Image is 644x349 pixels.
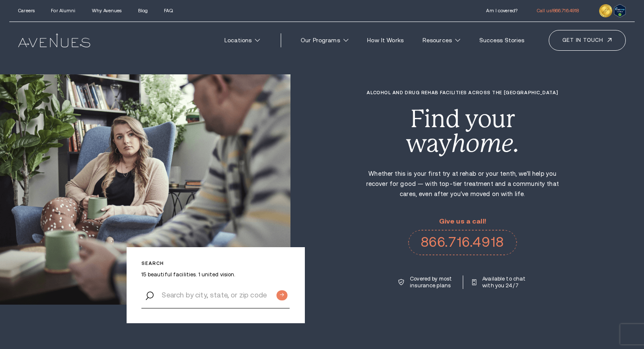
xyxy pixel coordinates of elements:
input: Submit [276,290,287,300]
a: Am I covered? [486,8,517,13]
img: Verify Approval for www.avenuesrecovery.com [614,4,626,17]
div: Find your way [365,107,560,155]
a: For Alumni [51,8,75,13]
h1: Alcohol and Drug Rehab Facilities across the [GEOGRAPHIC_DATA] [365,90,560,95]
p: Covered by most insurance plans [410,275,454,289]
a: Our Programs [293,33,356,48]
a: Locations [217,33,267,48]
a: Call us!866.716.4918 [537,8,579,13]
a: Why Avenues [92,8,122,13]
input: Search by city, state, or zip code [141,281,290,308]
a: FAQ [164,8,172,13]
p: Search [141,261,290,266]
a: Careers [18,8,35,13]
a: Covered by most insurance plans [398,275,454,289]
span: 866.716.4918 [553,8,579,13]
p: Give us a call! [408,218,517,225]
a: How It Works [360,33,411,48]
a: Success Stories [472,33,531,48]
a: Get in touch [549,30,626,50]
p: Whether this is your first try at rehab or your tenth, we'll help you recover for good — with top... [365,169,560,199]
a: Resources [415,33,467,48]
p: 15 beautiful facilities. 1 united vision. [141,271,290,278]
p: Available to chat with you 24/7 [482,275,526,289]
a: Available to chat with you 24/7 [472,275,526,289]
i: home. [451,129,519,158]
a: Blog [138,8,148,13]
a: 866.716.4918 [408,230,517,255]
a: Verify LegitScript Approval for www.avenuesrecovery.com [614,6,626,13]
